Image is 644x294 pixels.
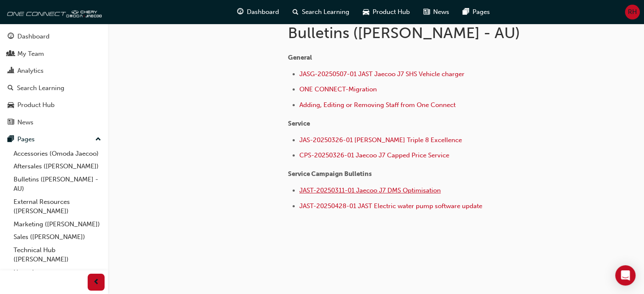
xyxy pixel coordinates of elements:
[10,147,105,160] a: Accessories (Omoda Jaecoo)
[8,119,14,126] span: news-icon
[356,3,417,21] a: car-iconProduct Hub
[3,27,105,132] button: DashboardMy TeamAnalyticsSearch LearningProduct HubNews
[8,102,14,109] span: car-icon
[8,33,14,41] span: guage-icon
[373,7,410,17] span: Product Hub
[93,277,100,288] span: prev-icon
[10,173,105,195] a: Bulletins ([PERSON_NAME] - AU)
[8,67,14,75] span: chart-icon
[433,7,449,17] span: News
[299,85,377,93] a: ONE CONNECT-Migration
[8,136,14,143] span: pages-icon
[3,46,105,62] a: My Team
[417,3,456,21] a: news-iconNews
[456,3,497,21] a: pages-iconPages
[288,54,312,61] span: General
[237,7,243,17] span: guage-icon
[288,170,372,178] span: Service Campaign Bulletins
[628,7,637,17] span: RH
[8,85,14,92] span: search-icon
[3,132,105,147] button: Pages
[423,7,430,17] span: news-icon
[10,231,105,244] a: Sales ([PERSON_NAME])
[299,101,456,109] a: Adding, Editing or Removing Staff from One Connect
[473,7,490,17] span: Pages
[625,5,640,19] button: RH
[10,160,105,173] a: Aftersales ([PERSON_NAME])
[3,115,105,130] a: News
[363,7,369,17] span: car-icon
[10,266,105,279] a: User changes
[17,49,44,59] div: My Team
[3,97,105,113] a: Product Hub
[302,7,349,17] span: Search Learning
[10,195,105,218] a: External Resources ([PERSON_NAME])
[463,7,469,17] span: pages-icon
[17,32,50,41] div: Dashboard
[230,3,286,21] a: guage-iconDashboard
[95,134,101,145] span: up-icon
[3,29,105,44] a: Dashboard
[299,151,449,159] a: CPS-20250326-01 Jaecoo J7 Capped Price Service
[615,265,636,286] div: Open Intercom Messenger
[286,3,356,21] a: search-iconSearch Learning
[17,83,64,93] div: Search Learning
[4,3,102,20] img: oneconnect
[299,187,441,194] a: JAST-20250311-01 Jaecoo J7 DMS Optimisation
[10,218,105,231] a: Marketing ([PERSON_NAME])
[8,50,14,58] span: people-icon
[17,135,35,144] div: Pages
[247,7,279,17] span: Dashboard
[299,70,464,78] a: JASG-20250507-01 JAST Jaecoo J7 SHS Vehicle charger
[299,136,462,144] a: JAS-20250326-01 [PERSON_NAME] Triple 8 Excellence
[17,118,33,127] div: News
[17,100,55,110] div: Product Hub
[288,24,566,42] h1: Bulletins ([PERSON_NAME] - AU)
[288,120,310,127] span: Service
[3,80,105,96] a: Search Learning
[3,63,105,79] a: Analytics
[10,244,105,266] a: Technical Hub ([PERSON_NAME])
[299,202,482,210] a: JAST-20250428-01 JAST Electric water pump software update
[293,7,299,17] span: search-icon
[17,66,44,76] div: Analytics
